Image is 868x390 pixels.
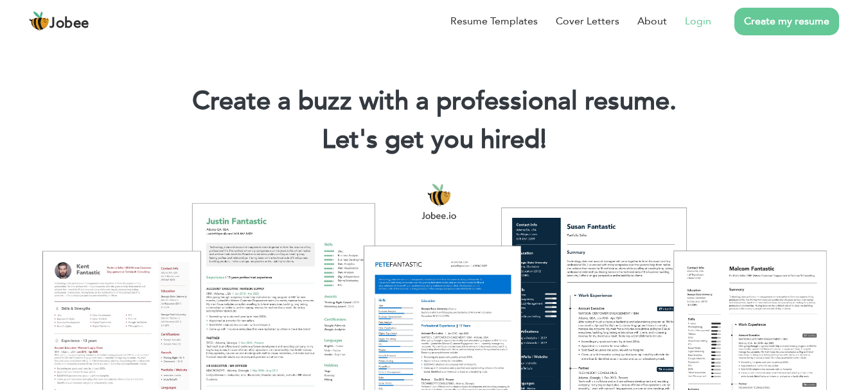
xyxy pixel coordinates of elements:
[19,123,849,157] h2: Let's
[556,13,619,29] a: Cover Letters
[49,17,89,31] span: Jobee
[734,8,839,35] a: Create my resume
[450,13,538,29] a: Resume Templates
[29,11,89,31] a: Jobee
[637,13,667,29] a: About
[540,122,546,157] span: |
[385,122,547,157] span: get you hired!
[685,13,711,29] a: Login
[29,11,49,31] img: jobee.io
[19,85,849,118] h1: Create a buzz with a professional resume.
